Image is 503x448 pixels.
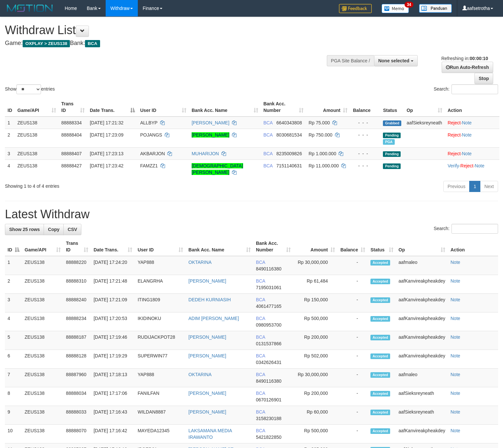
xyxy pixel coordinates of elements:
span: ALLBYP [140,120,157,125]
span: Copy 7195031061 to clipboard [256,285,282,290]
span: POJANGS [140,132,162,138]
td: 9 [5,406,22,425]
a: [PERSON_NAME] [192,120,229,125]
div: - - - [353,119,378,126]
a: Note [451,316,460,321]
th: Bank Acc. Number: activate to sort column ascending [261,98,306,117]
span: Show 25 rows [9,227,40,232]
td: - [338,425,368,443]
th: ID [5,98,15,117]
span: Copy 7151140631 to clipboard [276,163,302,168]
td: 3 [5,147,15,160]
td: 7 [5,369,22,387]
a: Stop [474,73,493,84]
td: MAYEDA12345 [135,425,186,443]
th: User ID: activate to sort column ascending [137,98,189,117]
a: OKTARINA [188,260,212,265]
th: Action [445,98,499,117]
div: - - - [353,162,378,169]
a: Note [462,132,472,138]
th: Action [448,237,498,256]
button: None selected [374,55,418,66]
span: Copy 5421822850 to clipboard [256,435,282,440]
a: ADIM [PERSON_NAME] [188,316,239,321]
td: aafKanvireakpheakdey [396,331,448,350]
td: 88888187 [63,331,91,350]
select: Showentries [16,84,41,94]
span: Copy 3158230188 to clipboard [256,416,282,421]
td: 8 [5,387,22,406]
td: · [445,129,499,147]
span: FAMZZ1 [140,163,158,168]
td: 1 [5,117,15,129]
td: ZEUS138 [15,117,59,129]
td: ZEUS138 [15,160,59,178]
td: aafSieksreyneath [396,406,448,425]
a: Note [451,334,460,340]
td: 4 [5,160,15,178]
a: OKTARINA [188,372,212,377]
span: BCA [256,391,265,396]
span: Accepted [370,372,390,378]
span: BCA [256,278,265,284]
td: ZEUS138 [22,331,63,350]
td: 88888310 [63,275,91,294]
th: Status [380,98,404,117]
span: None selected [378,58,409,63]
td: YAP888 [135,369,186,387]
a: [PERSON_NAME] [192,132,229,138]
td: ZEUS138 [22,256,63,275]
td: Rp 61,484 [293,275,338,294]
td: aafKanvireakpheakdey [396,275,448,294]
img: panduan.png [419,4,452,13]
th: Bank Acc. Name: activate to sort column ascending [186,237,253,256]
strong: 00:00:10 [470,56,488,61]
span: Rp 75.000 [309,120,330,125]
td: aafKanvireakpheakdey [396,294,448,312]
a: [PERSON_NAME] [188,391,226,396]
td: - [338,387,368,406]
td: 88888240 [63,294,91,312]
td: YAP888 [135,256,186,275]
a: Copy [44,224,64,235]
th: Op: activate to sort column ascending [396,237,448,256]
span: BCA [256,297,265,302]
td: [DATE] 17:16:43 [91,406,135,425]
a: Next [480,181,498,192]
span: Accepted [370,335,390,340]
td: Rp 30,000,000 [293,369,338,387]
span: 88888404 [61,132,82,138]
td: · · [445,160,499,178]
a: Note [451,372,460,377]
a: [PERSON_NAME] [188,409,226,415]
td: 5 [5,331,22,350]
td: 4 [5,312,22,331]
span: Refreshing in: [441,56,488,61]
span: Copy 4061477165 to clipboard [256,304,282,309]
td: 88888033 [63,406,91,425]
a: Note [451,353,460,358]
td: - [338,350,368,369]
span: Marked by aafnoeunsreypich [383,139,394,145]
td: · [445,117,499,129]
td: aafKanvireakpheakdey [396,312,448,331]
td: 10 [5,425,22,443]
span: [DATE] 17:23:42 [90,163,123,168]
span: BCA [263,163,273,168]
span: BCA [263,132,273,138]
span: Copy 8490116380 to clipboard [256,266,282,271]
a: Previous [443,181,470,192]
td: - [338,256,368,275]
td: ZEUS138 [15,129,59,147]
span: Copy 0670126901 to clipboard [256,397,282,402]
td: [DATE] 17:21:48 [91,275,135,294]
td: IKIDINOKU [135,312,186,331]
a: Note [451,428,460,433]
a: DEDEH KURNIASIH [188,297,231,302]
span: OXPLAY > ZEUS138 [23,40,70,47]
span: BCA [256,334,265,340]
span: [DATE] 17:23:13 [90,151,123,156]
a: Note [451,260,460,265]
span: [DATE] 17:23:09 [90,132,123,138]
td: 88888034 [63,387,91,406]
